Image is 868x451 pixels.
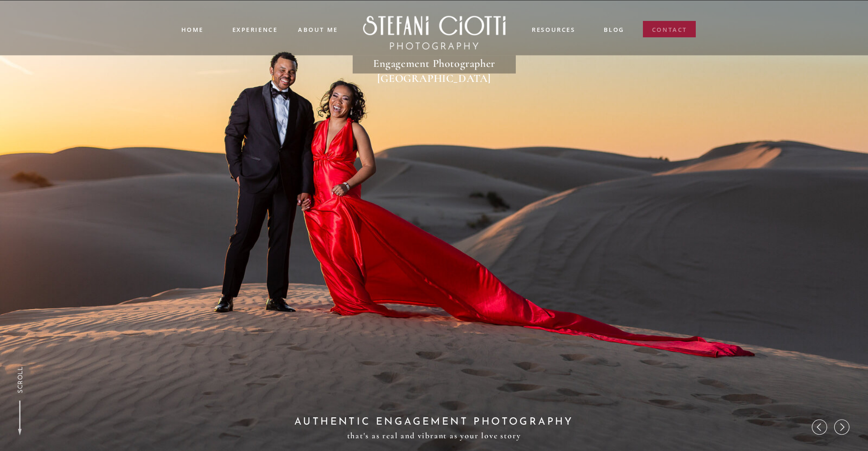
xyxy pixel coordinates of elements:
h2: AUTHENTIC ENGAGEMENT PHOTOGRAPHY [287,414,582,427]
a: blog [604,25,624,35]
a: contact [652,25,688,38]
a: resources [531,25,576,35]
h1: Engagement Photographer [GEOGRAPHIC_DATA] [353,56,516,71]
a: Home [181,25,203,34]
a: SCROLL [15,365,25,393]
a: ABOUT me [298,25,339,33]
p: that's as real and vibrant as your love story [339,428,530,442]
a: experience [232,25,277,32]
